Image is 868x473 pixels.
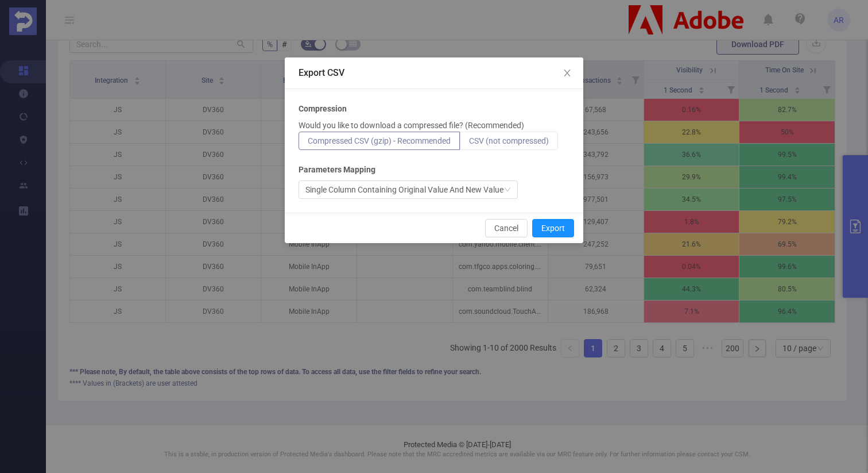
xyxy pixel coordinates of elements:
[532,219,574,237] button: Export
[551,57,583,90] button: Close
[504,186,511,194] i: icon: down
[299,164,375,176] b: Parameters Mapping
[469,136,549,145] span: CSV (not compressed)
[563,68,572,78] i: icon: close
[305,181,503,198] div: Single Column Containing Original Value And New Value
[308,136,451,145] span: Compressed CSV (gzip) - Recommended
[299,103,347,115] b: Compression
[485,219,528,237] button: Cancel
[299,120,524,132] p: Would you like to download a compressed file? (Recommended)
[299,67,569,79] div: Export CSV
